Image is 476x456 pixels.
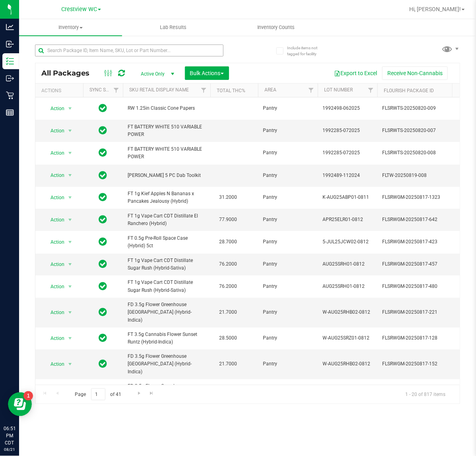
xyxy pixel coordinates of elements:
[68,388,128,401] span: Page of 41
[382,149,460,157] span: FLSRWTS-20250820-008
[382,283,460,290] span: FLSRWGM-20250817-480
[91,388,105,401] input: 1
[128,279,206,294] span: FT 1g Vape Cart CDT Distillate Sugar Rush (Hybrid-Sativa)
[43,125,65,136] span: Action
[41,88,80,93] div: Actions
[99,358,107,369] span: In Sync
[99,307,107,318] span: In Sync
[263,238,313,246] span: Pantry
[384,88,434,93] a: Flourish Package ID
[215,214,241,225] span: 77.9000
[382,172,460,179] span: FLTW-20250819-008
[287,45,327,57] span: Include items not tagged for facility
[6,40,14,48] inline-svg: Inbound
[6,91,14,99] inline-svg: Retail
[215,358,241,370] span: 21.7000
[128,123,206,138] span: FT BATTERY WHITE 510 VARIABLE POWER
[382,309,460,316] span: FLSRWGM-20250817-221
[364,83,377,97] a: Filter
[65,170,75,181] span: select
[43,214,65,225] span: Action
[323,216,373,223] span: APR25ELR01-0812
[263,194,313,201] span: Pantry
[382,260,460,268] span: FLSRWGM-20250817-457
[6,23,14,31] inline-svg: Analytics
[247,24,305,31] span: Inventory Counts
[99,170,107,181] span: In Sync
[185,66,229,80] button: Bulk Actions
[61,6,97,13] span: Crestview WC
[264,87,276,93] a: Area
[43,259,65,270] span: Action
[110,83,123,97] a: Filter
[6,109,14,116] inline-svg: Reports
[323,149,373,157] span: 1992285-072025
[263,260,313,268] span: Pantry
[35,45,223,56] input: Search Package ID, Item Name, SKU, Lot or Part Number...
[215,332,241,344] span: 28.5000
[128,172,206,179] span: [PERSON_NAME] 5 PC Dab Toolkit
[323,127,373,134] span: 1992285-072025
[263,360,313,368] span: Pantry
[99,281,107,292] span: In Sync
[399,388,452,400] span: 1 - 20 of 817 items
[4,446,16,452] p: 08/21
[409,6,461,12] span: Hi, [PERSON_NAME]!
[89,87,120,93] a: Sync Status
[324,87,353,93] a: Lot Number
[128,301,206,324] span: FD 3.5g Flower Greenhouse [GEOGRAPHIC_DATA] (Hybrid-Indica)
[382,127,460,134] span: FLSRWTS-20250820-007
[217,88,245,93] a: Total THC%
[263,334,313,342] span: Pantry
[128,235,206,250] span: FT 0.5g Pre-Roll Space Case (Hybrid) 5ct
[263,172,313,179] span: Pantry
[65,192,75,203] span: select
[65,125,75,136] span: select
[65,103,75,114] span: select
[4,425,16,446] p: 06:51 PM CDT
[43,147,65,159] span: Action
[6,74,14,82] inline-svg: Outbound
[263,149,313,157] span: Pantry
[99,236,107,247] span: In Sync
[382,360,460,368] span: FLSRWGM-20250817-152
[146,388,157,399] a: Go to the last page
[99,258,107,270] span: In Sync
[263,283,313,290] span: Pantry
[128,146,206,161] span: FT BATTERY WHITE 510 VARIABLE POWER
[382,238,460,246] span: FLSRWGM-20250817-423
[65,259,75,270] span: select
[23,391,33,401] iframe: Resource center unread badge
[43,192,65,203] span: Action
[99,192,107,203] span: In Sync
[43,170,65,181] span: Action
[263,309,313,316] span: Pantry
[99,125,107,136] span: In Sync
[149,24,197,31] span: Lab Results
[99,103,107,114] span: In Sync
[382,334,460,342] span: FLSRWGM-20250817-128
[65,307,75,318] span: select
[128,382,206,406] span: FD 3.5g Flower Greenhouse [GEOGRAPHIC_DATA] (Hybrid-Indica)
[225,19,328,36] a: Inventory Counts
[323,283,373,290] span: AUG25SRH01-0812
[215,281,241,292] span: 76.2000
[190,70,224,76] span: Bulk Actions
[43,359,65,370] span: Action
[382,105,460,112] span: FLSRWTS-20250820-009
[128,331,206,346] span: FT 3.5g Cannabis Flower Sunset Runtz (Hybrid-Indica)
[215,192,241,203] span: 31.2000
[323,334,373,342] span: W-AUG25SRZ01-0812
[65,147,75,159] span: select
[323,260,373,268] span: AUG25SRH01-0812
[43,281,65,292] span: Action
[323,309,373,316] span: W-AUG25RHB02-0812
[43,103,65,114] span: Action
[323,194,373,201] span: K-AUG25ABP01-0811
[382,216,460,223] span: FLSRWGM-20250817-642
[65,237,75,248] span: select
[128,353,206,376] span: FD 3.5g Flower Greenhouse [GEOGRAPHIC_DATA] (Hybrid-Indica)
[8,392,32,416] iframe: Resource center
[128,105,206,112] span: RW 1.25in Classic Cone Papers
[382,66,448,80] button: Receive Non-Cannabis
